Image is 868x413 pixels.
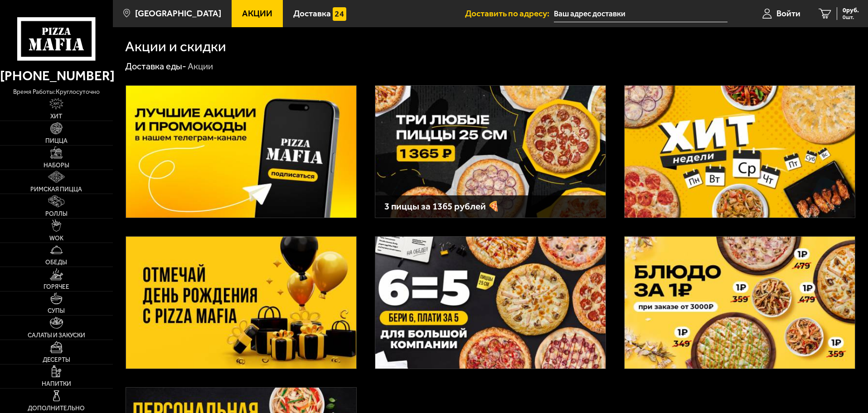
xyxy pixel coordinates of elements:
[135,9,221,18] span: [GEOGRAPHIC_DATA]
[375,85,606,218] a: 3 пиццы за 1365 рублей 🍕
[43,357,70,363] span: Десерты
[42,381,71,387] span: Напитки
[28,405,85,412] span: Дополнительно
[30,186,82,193] span: Римская пицца
[45,211,68,217] span: Роллы
[554,5,727,22] input: Ваш адрес доставки
[45,259,67,266] span: Обеды
[776,9,800,18] span: Войти
[50,113,62,120] span: Хит
[384,202,596,211] h3: 3 пиццы за 1365 рублей 🍕
[293,9,331,18] span: Доставка
[843,15,859,20] span: 0 шт.
[333,7,346,21] img: 15daf4d41897b9f0e9f617042186c801.svg
[28,332,85,339] span: Салаты и закуски
[843,7,859,14] span: 0 руб.
[188,61,213,73] div: Акции
[242,9,272,18] span: Акции
[49,235,63,242] span: WOK
[465,9,554,18] span: Доставить по адресу:
[125,39,226,54] h1: Акции и скидки
[44,162,69,169] span: Наборы
[45,138,68,144] span: Пицца
[44,284,69,290] span: Горячее
[48,308,65,314] span: Супы
[125,61,186,72] a: Доставка еды-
